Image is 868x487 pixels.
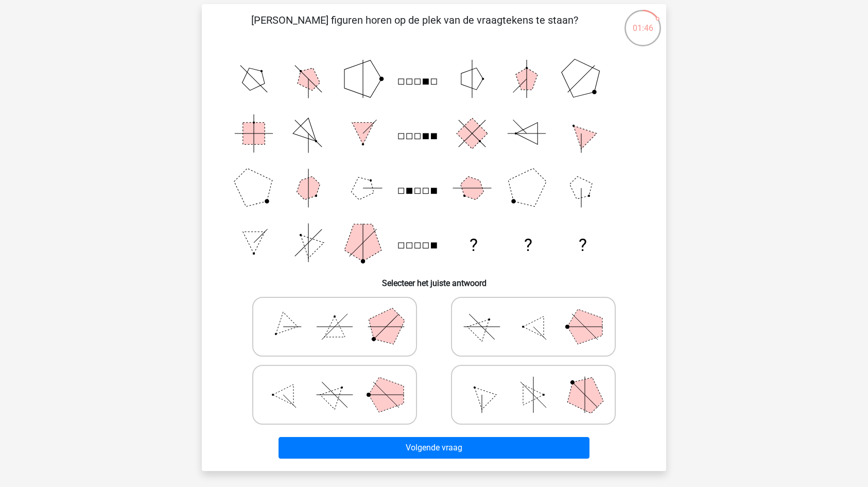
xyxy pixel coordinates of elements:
button: Volgende vraag [279,437,590,459]
text: ? [470,235,478,255]
text: ? [579,235,587,255]
p: [PERSON_NAME] figuren horen op de plek van de vraagtekens te staan? [218,12,611,43]
h6: Selecteer het juiste antwoord [218,270,650,288]
text: ? [524,235,532,255]
div: 01:46 [623,9,662,35]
